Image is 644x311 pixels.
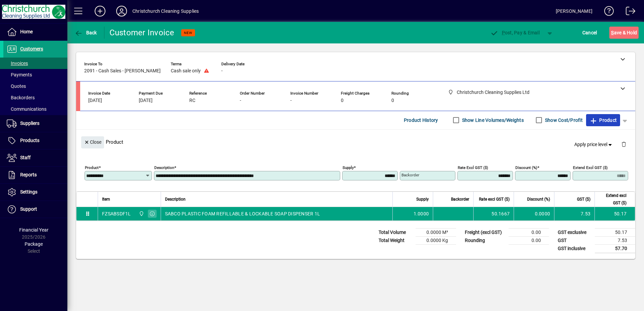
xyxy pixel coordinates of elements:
app-page-header-button: Back [67,27,104,39]
a: Reports [3,167,67,183]
button: Profile [111,5,132,17]
a: Suppliers [3,115,67,132]
span: P [502,30,505,35]
span: - [240,98,241,103]
mat-label: Description [154,165,174,170]
span: Discount (%) [527,196,550,203]
span: Product History [404,115,438,126]
td: 7.53 [554,207,594,220]
mat-label: Discount (%) [515,165,537,170]
mat-label: Product [85,165,99,170]
button: Delete [616,136,632,152]
td: 57.70 [595,244,635,253]
app-page-header-button: Delete [616,141,632,147]
span: - [221,68,223,74]
span: Customers [20,46,43,51]
button: Save & Hold [609,27,639,39]
span: Rate excl GST ($) [479,196,510,203]
button: Back [73,27,99,39]
td: GST [554,236,595,244]
span: Quotes [7,83,26,89]
span: S [611,30,614,35]
div: [PERSON_NAME] [556,6,592,16]
span: Back [74,30,97,35]
a: Settings [3,184,67,201]
mat-label: Supply [343,165,354,170]
span: - [290,98,292,103]
td: GST exclusive [554,228,595,236]
td: Rounding [461,236,509,244]
span: Product [589,115,617,126]
td: GST inclusive [554,244,595,253]
span: Backorders [7,95,35,100]
span: Supply [416,196,429,203]
span: GST ($) [577,196,590,203]
td: Total Weight [375,236,416,244]
span: Backorder [451,196,469,203]
span: Staff [20,155,31,160]
span: Item [102,196,110,203]
span: Home [20,29,33,34]
span: RC [189,98,195,103]
span: Package [25,241,43,247]
button: Apply price level [572,138,616,150]
a: Quotes [3,80,67,92]
span: Cancel [582,27,597,38]
button: Cancel [581,27,599,39]
td: 0.0000 [514,207,554,220]
span: Apply price level [574,141,613,148]
button: Close [81,136,104,148]
button: Add [89,5,111,17]
div: Product [76,130,635,154]
span: Extend excl GST ($) [599,192,626,207]
span: 0 [341,98,344,103]
button: Product History [401,114,441,126]
a: Home [3,24,67,40]
a: Products [3,132,67,149]
span: Support [20,206,37,212]
div: Customer Invoice [109,27,174,38]
label: Show Cost/Profit [544,117,583,124]
span: Reports [20,172,37,177]
app-page-header-button: Close [79,139,106,145]
td: Freight (excl GST) [461,228,509,236]
mat-label: Rate excl GST ($) [458,165,488,170]
span: [DATE] [88,98,102,103]
span: Products [20,138,39,143]
span: SABCO PLASTIC FOAM REFILLABLE & LOCKABLE SOAP DISPENSER 1L [165,210,320,217]
span: Invoices [7,61,28,66]
a: Knowledge Base [599,1,614,23]
span: Payments [7,72,32,77]
a: Payments [3,69,67,80]
span: Communications [7,106,46,112]
a: Communications [3,103,67,115]
td: 50.17 [595,228,635,236]
td: 0.00 [509,236,549,244]
td: 0.0000 M³ [416,228,456,236]
button: Post, Pay & Email [487,27,543,39]
a: Staff [3,149,67,166]
span: [DATE] [139,98,153,103]
span: Suppliers [20,120,39,126]
td: 7.53 [595,236,635,244]
span: Settings [20,189,37,195]
span: Financial Year [19,227,49,233]
mat-label: Backorder [401,173,419,177]
span: 2091 - Cash Sales - [PERSON_NAME] [84,68,161,74]
a: Invoices [3,58,67,69]
td: Total Volume [375,228,416,236]
span: Description [165,196,186,203]
a: Backorders [3,92,67,103]
td: 0.0000 Kg [416,236,456,244]
span: Cash sale only [171,68,201,74]
td: 0.00 [509,228,549,236]
span: NEW [184,31,192,35]
div: Christchurch Cleaning Supplies [132,6,199,16]
a: Logout [621,1,636,23]
label: Show Line Volumes/Weights [461,117,524,124]
span: Christchurch Cleaning Supplies Ltd [137,210,145,217]
div: FZSABSDF1L [102,210,131,217]
span: ave & Hold [611,27,637,38]
mat-label: Extend excl GST ($) [573,165,608,170]
span: ost, Pay & Email [490,30,540,35]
